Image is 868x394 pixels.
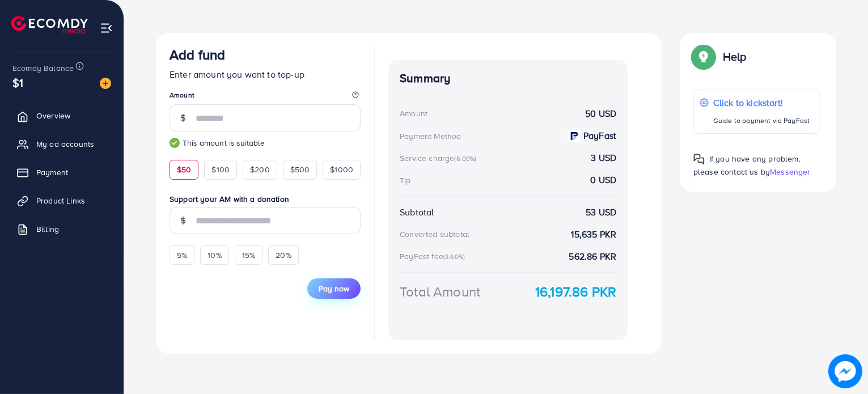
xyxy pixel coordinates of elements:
[177,164,191,175] span: $50
[400,282,480,302] div: Total Amount
[571,228,617,241] strong: 15,635 PKR
[319,283,349,294] span: Pay now
[583,129,616,142] strong: PayFast
[9,104,115,127] a: Overview
[693,154,705,165] img: Popup guide
[208,249,221,261] span: 10%
[400,175,410,186] div: Tip
[12,62,74,74] span: Ecomdy Balance
[36,223,59,235] span: Billing
[569,250,617,263] strong: 562.86 PKR
[100,78,111,89] img: image
[400,71,616,86] h4: Summary
[12,74,23,91] span: $1
[211,164,230,175] span: $100
[443,252,465,261] small: (3.60%)
[250,164,270,175] span: $200
[400,152,480,164] div: Service charge
[170,67,361,81] p: Enter amount you want to top-up
[400,251,468,262] div: PayFast fee
[276,249,291,261] span: 20%
[177,249,187,261] span: 5%
[170,137,361,149] small: This amount is suitable
[400,206,434,219] div: Subtotal
[11,16,88,33] img: logo
[723,50,747,63] p: Help
[713,96,810,109] p: Click to kickstart!
[454,154,476,163] small: (6.00%)
[307,278,361,299] button: Pay now
[36,195,85,206] span: Product Links
[9,133,115,155] a: My ad accounts
[400,108,427,119] div: Amount
[535,282,616,302] strong: 16,197.86 PKR
[242,249,255,261] span: 15%
[693,153,801,177] span: If you have any problem, please contact us by
[9,218,115,240] a: Billing
[400,130,461,142] div: Payment Method
[36,138,94,150] span: My ad accounts
[591,151,616,164] strong: 3 USD
[585,107,616,120] strong: 50 USD
[170,138,180,148] img: guide
[290,164,310,175] span: $500
[170,46,225,63] h3: Add fund
[568,130,580,142] img: payment
[693,46,714,67] img: Popup guide
[9,189,115,212] a: Product Links
[400,228,469,240] div: Converted subtotal
[9,161,115,184] a: Payment
[36,167,68,178] span: Payment
[590,173,616,187] strong: 0 USD
[100,22,113,35] img: menu
[36,110,70,121] span: Overview
[330,164,353,175] span: $1000
[170,90,361,104] legend: Amount
[170,193,361,205] label: Support your AM with a donation
[586,206,616,219] strong: 53 USD
[828,354,862,388] img: image
[713,114,810,128] p: Guide to payment via PayFast
[770,166,810,177] span: Messenger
